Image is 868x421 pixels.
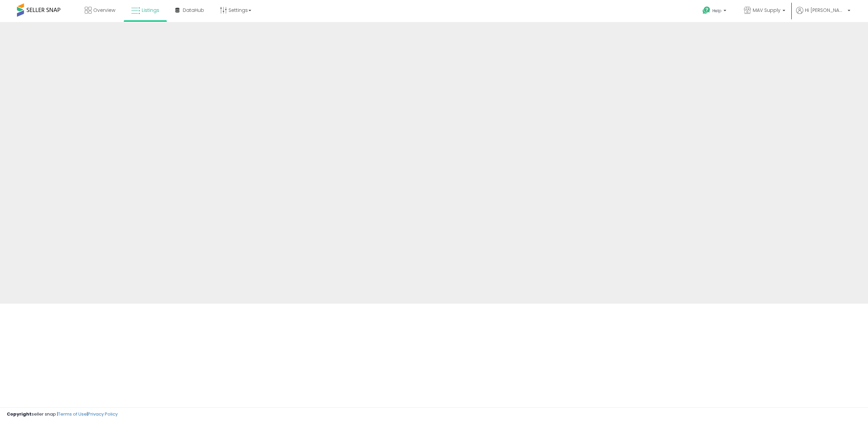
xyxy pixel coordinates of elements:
span: Hi [PERSON_NAME] [805,7,846,14]
a: Hi [PERSON_NAME] [796,7,850,22]
span: MAV Supply [753,7,781,14]
span: Listings [142,7,159,14]
span: Overview [93,7,115,14]
span: Help [712,8,722,14]
i: Get Help [702,6,711,15]
a: Help [697,1,733,22]
span: DataHub [183,7,204,14]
